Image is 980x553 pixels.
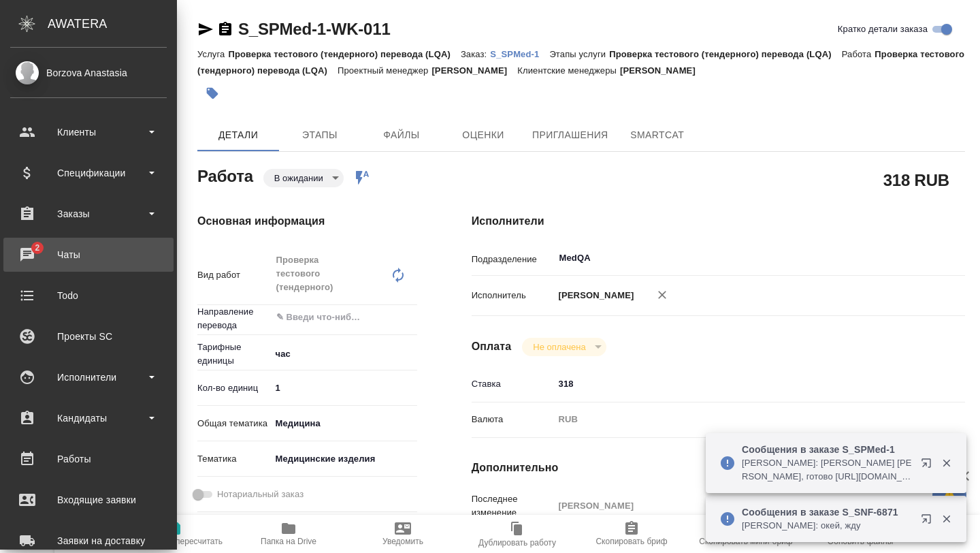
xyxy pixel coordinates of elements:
[689,515,803,553] button: Скопировать мини-бриф
[932,513,960,525] button: Закрыть
[699,537,792,546] span: Скопировать мини-бриф
[574,515,689,553] button: Скопировать бриф
[472,460,965,476] h4: Дополнительно
[3,483,174,517] a: Входящие заявки
[287,127,353,144] span: Этапы
[10,204,167,224] div: Заказы
[3,279,174,313] a: Todo
[197,78,227,108] button: Добавить тэг
[838,22,928,36] span: Кратко детали заказа
[554,408,924,431] div: RUB
[10,65,167,80] div: Borzova Anastasia
[913,505,945,538] button: Открыть в новой вкладке
[478,538,556,548] span: Дублировать работу
[451,127,516,144] span: Оценки
[490,48,549,59] a: S_SPMed-1
[10,122,167,142] div: Клиенты
[48,10,177,37] div: AWATERA
[10,449,167,469] div: Работы
[206,127,271,144] span: Детали
[369,127,434,144] span: Файлы
[238,20,391,38] a: S_SPMed-1-WK-011
[472,492,554,520] p: Последнее изменение
[431,65,517,76] p: [PERSON_NAME]
[27,241,48,255] span: 2
[532,127,608,144] span: Приглашения
[742,456,912,484] p: [PERSON_NAME]: [PERSON_NAME] [PERSON_NAME], готово [URL][DOMAIN_NAME]
[625,127,690,144] span: SmartCat
[10,244,167,265] div: Чаты
[217,488,304,501] span: Нотариальный заказ
[231,515,346,553] button: Папка на Drive
[742,505,912,519] p: Сообщения в заказе S_SNF-6871
[472,213,965,230] h4: Исполнители
[883,168,949,191] h2: 318 RUB
[197,49,228,59] p: Услуга
[275,309,367,326] input: ✎ Введи что-нибудь
[197,268,271,282] p: Вид работ
[460,515,574,553] button: Дублировать работу
[382,537,423,546] span: Уведомить
[472,289,554,302] p: Исполнитель
[410,316,412,319] button: Open
[10,326,167,347] div: Проекты SC
[10,285,167,306] div: Todo
[932,457,960,469] button: Закрыть
[554,374,924,394] input: ✎ Введи что-нибудь
[197,452,271,466] p: Тематика
[472,413,554,426] p: Валюта
[461,49,490,59] p: Заказ:
[10,367,167,388] div: Исполнители
[490,49,549,59] p: S_SPMed-1
[228,49,460,59] p: Проверка тестового (тендерного) перевода (LQA)
[472,253,554,266] p: Подразделение
[917,257,919,259] button: Open
[261,537,316,546] span: Папка на Drive
[197,163,253,187] h2: Работа
[3,319,174,353] a: Проекты SC
[197,21,214,37] button: Скопировать ссылку для ЯМессенджера
[522,338,606,356] div: В ожидании
[197,213,417,230] h4: Основная информация
[271,378,417,398] input: ✎ Введи что-нибудь
[10,408,167,428] div: Кандидаты
[549,49,609,59] p: Этапы услуги
[913,449,945,482] button: Открыть в новой вкладке
[338,65,431,76] p: Проектный менеджер
[609,49,841,59] p: Проверка тестового (тендерного) перевода (LQA)
[3,238,174,272] a: 2Чаты
[197,417,271,430] p: Общая тематика
[271,412,417,435] div: Медицина
[10,490,167,510] div: Входящие заявки
[197,381,271,395] p: Кол-во единиц
[10,531,167,551] div: Заявки на доставку
[554,289,634,302] p: [PERSON_NAME]
[270,172,327,184] button: В ожидании
[595,537,667,546] span: Скопировать бриф
[742,443,912,456] p: Сообщения в заказе S_SPMed-1
[271,447,417,471] div: Медицинские изделия
[197,305,271,332] p: Направление перевода
[10,163,167,183] div: Спецификации
[346,515,460,553] button: Уведомить
[472,377,554,391] p: Ставка
[197,341,271,368] p: Тарифные единицы
[3,442,174,476] a: Работы
[742,519,912,533] p: [PERSON_NAME]: окей, жду
[263,169,344,187] div: В ожидании
[554,496,924,516] input: Пустое поле
[472,338,512,355] h4: Оплата
[517,65,620,76] p: Клиентские менеджеры
[217,21,233,37] button: Скопировать ссылку
[647,280,677,310] button: Удалить исполнителя
[620,65,706,76] p: [PERSON_NAME]
[529,341,589,353] button: Не оплачена
[271,343,417,366] div: час
[842,49,875,59] p: Работа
